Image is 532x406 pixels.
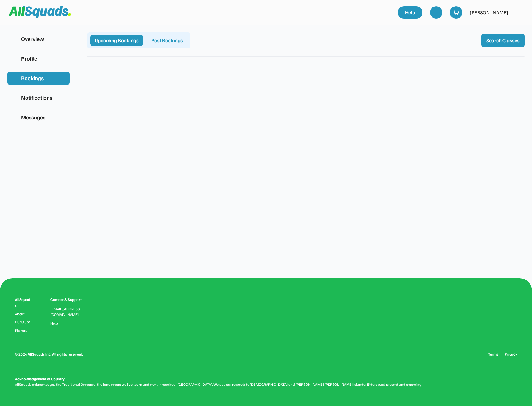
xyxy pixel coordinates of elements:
[481,34,525,47] button: Search Classes
[15,376,65,382] div: Acknowledgement of Country
[15,328,32,333] a: Players
[90,35,143,46] div: Upcoming Bookings
[60,75,66,81] img: yH5BAEAAAAALAAAAAABAAEAAAIBRAA7
[505,352,517,357] a: Privacy
[60,36,66,42] img: yH5BAEAAAAALAAAAAABAAEAAAIBRAA7
[510,313,517,321] img: yH5BAEAAAAALAAAAAABAAEAAAIBRAA7
[60,56,66,62] img: yH5BAEAAAAALAAAAAABAAEAAAIBRAA7
[21,94,56,102] div: Notifications
[500,313,507,321] img: yH5BAEAAAAALAAAAAABAAEAAAIBRAA7
[398,6,422,19] a: Help
[147,35,187,46] div: Past Bookings
[433,9,439,16] img: yH5BAEAAAAALAAAAAABAAEAAAIBRAA7
[11,75,17,81] img: yH5BAEAAAAALAAAAAABAAEAAAIBRAA7
[50,297,89,302] div: Contact & Support
[490,313,497,321] img: yH5BAEAAAAALAAAAAABAAEAAAIBRAA7
[15,382,517,387] div: AllSquads acknowledges the Traditional Owners of the land where we live, learn and work throughou...
[15,312,32,316] a: About
[60,114,66,121] img: yH5BAEAAAAALAAAAAABAAEAAAIBRAA7
[512,6,525,19] img: yH5BAEAAAAALAAAAAABAAEAAAIBRAA7
[11,95,17,101] img: yH5BAEAAAAALAAAAAABAAEAAAIBRAA7
[60,95,66,101] img: yH5BAEAAAAALAAAAAABAAEAAAIBRAA7
[15,352,83,357] div: © 2024 AllSquads Inc. All rights reserved.
[472,297,517,306] img: yH5BAEAAAAALAAAAAABAAEAAAIBRAA7
[11,56,17,62] img: yH5BAEAAAAALAAAAAABAAEAAAIBRAA7
[21,35,56,43] div: Overview
[21,54,56,63] div: Profile
[9,6,71,18] img: Squad%20Logo.svg
[15,297,32,308] div: AllSquads
[488,352,498,357] a: Terms
[21,113,56,122] div: Messages
[50,321,58,325] a: Help
[11,36,17,42] img: yH5BAEAAAAALAAAAAABAAEAAAIBRAA7
[453,9,459,16] img: shopping-cart-01%20%281%29.svg
[50,306,89,317] div: [EMAIL_ADDRESS][DOMAIN_NAME]
[11,114,17,121] img: yH5BAEAAAAALAAAAAABAAEAAAIBRAA7
[470,9,508,16] div: [PERSON_NAME]
[15,320,32,324] a: Our Clubs
[21,74,56,82] div: Bookings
